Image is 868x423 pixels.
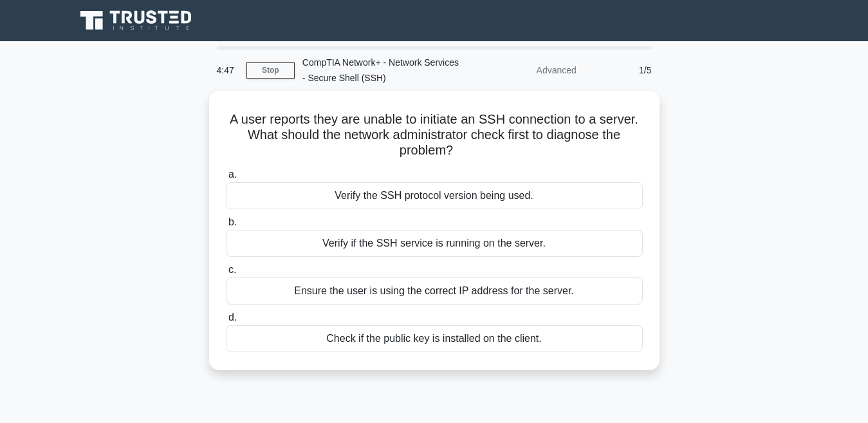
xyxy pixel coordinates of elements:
div: Ensure the user is using the correct IP address for the server. [226,277,643,305]
div: Advanced [472,57,584,83]
div: 1/5 [584,57,660,83]
a: Stop [246,62,295,79]
div: Verify if the SSH service is running on the server. [226,230,643,257]
div: Check if the public key is installed on the client. [226,325,643,352]
h5: A user reports they are unable to initiate an SSH connection to a server. What should the network... [225,111,644,159]
span: d. [228,312,237,323]
span: a. [228,169,237,180]
div: 4:47 [209,57,246,83]
span: b. [228,216,237,227]
span: c. [228,264,236,275]
div: Verify the SSH protocol version being used. [226,182,643,209]
div: CompTIA Network+ - Network Services - Secure Shell (SSH) [295,50,472,91]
